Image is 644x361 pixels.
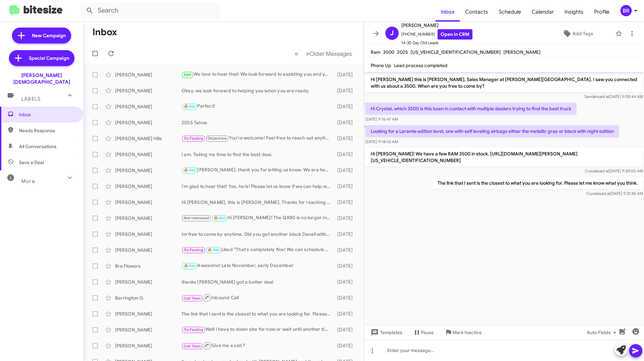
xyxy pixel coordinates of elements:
div: [PERSON_NAME] [115,215,182,222]
div: Hi [PERSON_NAME], this is [PERSON_NAME]. Thanks for reaching out. I'm interested in the Sierra 15... [182,199,333,206]
a: Profile [589,2,615,22]
span: [PERSON_NAME] [401,21,472,29]
span: All Conversations [19,143,57,150]
span: Not-Interested [184,216,209,220]
input: Search [80,3,220,19]
span: Try Pausing [184,248,203,252]
div: [DATE] [333,71,358,78]
span: J [390,28,394,39]
span: Crystal [DATE] 9:21:30 AM [586,191,643,196]
a: Open in CRM [438,29,472,40]
div: We love to hear that! We look forward to assisting you and you wife when you are ready. [182,71,333,78]
a: New Campaign [12,28,71,44]
span: [DATE] 9:16:47 AM [365,117,398,122]
div: [DATE] [333,295,358,301]
a: Contacts [460,2,493,22]
span: » [306,49,310,58]
div: Barrington G [115,295,182,301]
a: Calendar [526,2,559,22]
span: 2025 [397,49,408,55]
div: [DATE] [333,103,358,110]
p: The link that I sent is the closest to what you are looking for. Please let me know what you think. [432,177,643,189]
div: Inbound Call [182,294,333,302]
div: [PERSON_NAME] [115,167,182,174]
span: Phone Up [371,62,391,68]
span: Sender [DATE] 9:08:44 AM [584,94,643,99]
div: [DATE] [333,119,358,126]
span: 14-30 Day Old Leads [401,40,472,46]
span: Lead process completed [394,62,448,68]
div: 2025 Tahoe [182,119,333,126]
div: [DATE] [333,87,358,94]
div: [DATE] [333,263,358,269]
div: [DATE] [333,326,358,333]
div: [PERSON_NAME] [115,183,182,190]
div: Give me a call ? [182,341,333,350]
span: Call Them [184,344,201,348]
h1: Inbox [92,27,117,38]
div: [DATE] [333,151,358,158]
div: You're welcome! Feel free to reach out anytime. Looking forward to assisting you further! [182,135,333,142]
div: Well I have to down size for now or wait until another time. [PERSON_NAME] is Awesome 👌. I hope h... [182,326,333,333]
span: said at [597,94,609,99]
span: said at [598,191,610,196]
button: Mark Inactive [439,326,487,338]
span: [PHONE_NUMBER] [401,29,472,40]
span: Ram [371,49,380,55]
div: [DATE] [333,215,358,222]
div: [PERSON_NAME] [115,151,182,158]
div: [DATE] [333,247,358,253]
button: BR [615,5,637,16]
div: Im free to come by anytime. Did you get another black Denali with a tan interior? [182,231,333,237]
p: Hi [PERSON_NAME] this is [PERSON_NAME], Sales Manager at [PERSON_NAME][GEOGRAPHIC_DATA]. I saw yo... [365,73,643,92]
div: The link that I sent is the closest to what you are looking for. Please let me know what you think. [182,311,333,317]
a: Insights [559,2,589,22]
span: Objections [207,136,226,140]
span: Auto Fields [587,326,619,338]
div: [PERSON_NAME] [115,326,182,333]
span: 🔥 Hot [184,104,195,109]
span: Try Pausing [184,136,203,140]
button: Previous [291,47,302,60]
div: [PERSON_NAME], thank you for letting us know. We are here when you are ready. [182,166,333,174]
div: [PERSON_NAME] [115,71,182,78]
span: New Campaign [32,32,66,39]
div: [PERSON_NAME] [115,311,182,317]
button: Next [302,47,356,60]
span: [US_VEHICLE_IDENTIFICATION_NUMBER] [411,49,501,55]
div: Bre Flowers [115,263,182,269]
div: [PERSON_NAME] [115,231,182,237]
div: Hi [PERSON_NAME]! The QX80 is no longer in our inventory. Would you like to schedule another appo... [182,214,333,222]
div: [PERSON_NAME] Hills [115,135,182,142]
span: Try Pausing [184,327,203,332]
div: [PERSON_NAME] [115,119,182,126]
a: Inbox [436,2,460,22]
nav: Page navigation example [291,47,356,60]
div: [PERSON_NAME] [115,247,182,253]
a: Schedule [493,2,526,22]
div: BR [620,5,632,16]
span: Needs Response [19,127,75,134]
span: 🔥 Hot [207,248,219,252]
div: [PERSON_NAME] [115,199,182,206]
span: More [21,178,35,184]
div: [DATE] [333,135,358,142]
div: [DATE] [333,199,358,206]
div: thanks [PERSON_NAME] got a better deal [182,279,333,285]
a: Special Campaign [9,50,74,66]
span: 3500 [383,49,394,55]
span: [DATE] 9:18:42 AM [365,139,398,144]
span: Templates [369,326,402,338]
div: I'm glad to hear that! Yes, he is! Please let us know if we can help with anything else. [182,183,333,190]
div: [PERSON_NAME] [115,103,182,110]
div: [DATE] [333,167,358,174]
span: Call Them [184,296,201,301]
button: Add Tags [543,28,612,40]
div: [DATE] [333,279,358,285]
div: Liked “That's completely fine! We can schedule an appointment for October. Just let me know what ... [182,246,333,254]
